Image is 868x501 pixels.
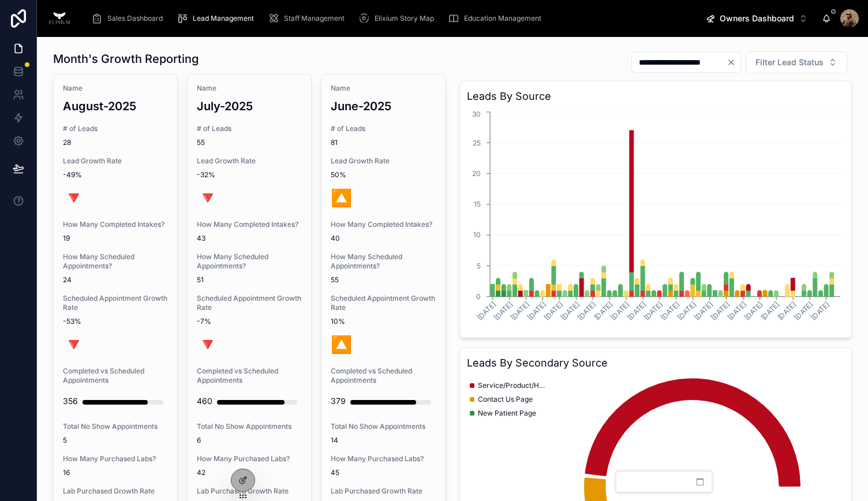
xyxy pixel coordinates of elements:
[197,84,302,93] span: Name
[331,367,436,385] span: Completed vs Scheduled Appointments
[82,6,697,31] div: scrollable content
[197,124,302,133] span: # of Leads
[492,300,514,321] tspan: [DATE]
[725,300,747,321] tspan: [DATE]
[63,454,168,463] span: How Many Purchased Labs?
[476,300,497,321] tspan: [DATE]
[63,390,78,413] div: 356
[197,468,302,477] span: 42
[697,8,817,29] button: Select Button
[63,468,168,477] span: 16
[331,138,436,147] span: 81
[609,300,631,321] tspan: [DATE]
[63,294,168,312] span: Scheduled Appointment Growth Rate
[464,14,541,23] span: Education Management
[63,436,168,445] span: 5
[197,189,302,211] h1: 🔻
[375,14,434,23] span: Elixium Story Map
[331,252,436,271] span: How Many Scheduled Appointments?
[720,13,794,24] span: Owners Dashboard
[193,14,254,23] span: Lead Management
[63,252,168,271] span: How Many Scheduled Appointments?
[792,300,814,321] tspan: [DATE]
[197,234,302,243] span: 43
[331,487,436,496] span: Lab Purchased Growth Rate
[473,139,481,147] tspan: 25
[473,230,481,239] tspan: 10
[197,138,302,147] span: 55
[197,252,302,271] span: How Many Scheduled Appointments?
[331,275,436,285] span: 55
[331,317,436,326] span: 10%
[264,8,353,29] a: Staff Management
[509,300,531,321] tspan: [DATE]
[197,335,302,357] h1: 🔻
[676,300,698,321] tspan: [DATE]
[53,51,199,67] h1: Month's Growth Reporting
[592,300,614,321] tspan: [DATE]
[478,409,536,418] span: New Patient Page
[746,51,847,73] button: Select Button
[478,395,533,404] span: Contact Us Page
[63,234,168,243] span: 19
[331,335,436,357] h1: 🔼
[444,8,549,29] a: Education Management
[107,14,163,23] span: Sales Dashboard
[63,275,168,285] span: 24
[331,98,436,115] h3: June-2025
[331,220,436,229] span: How Many Completed Intakes?
[173,8,262,29] a: Lead Management
[197,454,302,463] span: How Many Purchased Labs?
[63,317,168,326] span: -53%
[197,275,302,285] span: 51
[755,57,824,68] span: Filter Lead Status
[197,390,212,413] div: 460
[197,156,302,166] span: Lead Growth Rate
[474,200,481,208] tspan: 15
[525,300,547,321] tspan: [DATE]
[331,234,436,243] span: 40
[542,300,564,321] tspan: [DATE]
[759,300,781,321] tspan: [DATE]
[284,14,345,23] span: Staff Management
[331,170,436,180] span: 50%
[472,110,481,118] tspan: 30
[476,292,481,301] tspan: 0
[63,422,168,431] span: Total No Show Appointments
[331,156,436,166] span: Lead Growth Rate
[63,367,168,385] span: Completed vs Scheduled Appointments
[709,300,731,321] tspan: [DATE]
[477,261,481,270] tspan: 5
[197,487,302,496] span: Lab Purchased Growth Rate
[197,317,302,326] span: -7%
[742,300,764,321] tspan: [DATE]
[63,335,168,357] h1: 🔻
[331,390,346,413] div: 379
[63,170,168,180] span: -49%
[642,300,664,321] tspan: [DATE]
[197,294,302,312] span: Scheduled Appointment Growth Rate
[63,189,168,211] h1: 🔻
[331,294,436,312] span: Scheduled Appointment Growth Rate
[809,300,831,321] tspan: [DATE]
[331,436,436,445] span: 14
[63,487,168,496] span: Lab Purchased Growth Rate
[467,355,844,371] h3: Leads By Secondary Source
[331,84,436,93] span: Name
[472,169,481,178] tspan: 20
[331,468,436,477] span: 45
[63,84,168,93] span: Name
[63,98,168,115] h3: August-2025
[467,109,844,331] div: chart
[575,300,597,321] tspan: [DATE]
[197,98,302,115] h3: July-2025
[467,88,844,104] h3: Leads By Source
[776,300,798,321] tspan: [DATE]
[331,189,436,211] h1: 🔼
[63,220,168,229] span: How Many Completed Intakes?
[355,8,442,29] a: Elixium Story Map
[331,124,436,133] span: # of Leads
[559,300,581,321] tspan: [DATE]
[197,422,302,431] span: Total No Show Appointments
[63,138,168,147] span: 28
